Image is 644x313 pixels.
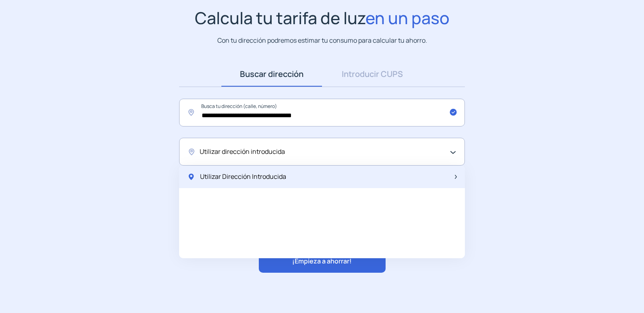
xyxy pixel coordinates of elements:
[187,173,195,181] img: location-pin-green.svg
[365,6,450,29] span: en un paso
[200,147,285,157] span: Utilizar dirección introducida
[195,8,450,28] h1: Calcula tu tarifa de luz
[217,35,427,46] p: Con tu dirección podremos estimar tu consumo para calcular tu ahorro.
[221,62,322,87] a: Buscar dirección
[322,62,423,87] a: Introducir CUPS
[200,172,286,182] span: Utilizar Dirección Introducida
[455,175,457,179] img: arrow-next-item.svg
[292,256,352,267] span: ¡Empieza a ahorrar!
